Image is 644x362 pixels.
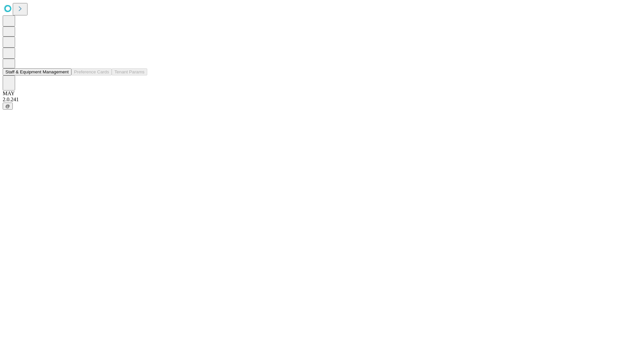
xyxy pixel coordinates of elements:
[3,97,641,103] div: 2.0.241
[112,68,147,75] button: Tenant Params
[3,103,13,110] button: @
[71,68,112,75] button: Preference Cards
[3,90,641,97] div: MAY
[3,68,71,75] button: Staff & Equipment Management
[5,104,10,109] span: @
